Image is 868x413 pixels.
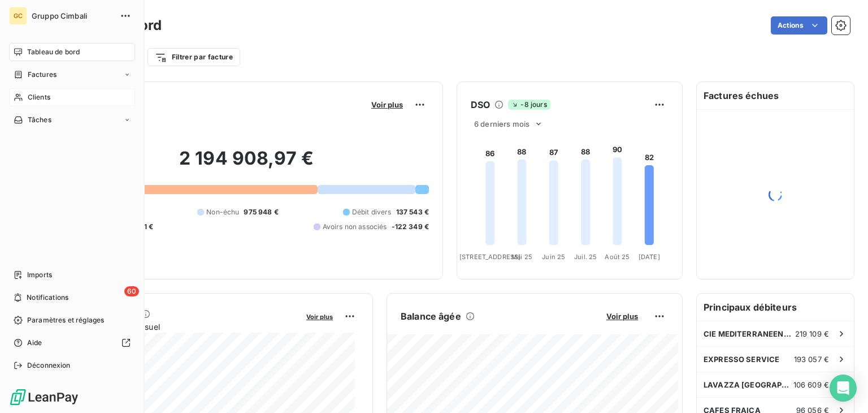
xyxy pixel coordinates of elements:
[704,355,779,364] span: EXPRESSO SERVICE
[323,222,387,232] span: Avoirs non associés
[606,312,638,321] span: Voir plus
[392,222,429,232] span: -122 349 €
[9,388,79,406] img: Logo LeanPay
[771,16,827,35] button: Actions
[306,313,333,321] span: Voir plus
[9,334,135,352] a: Aide
[793,380,829,389] span: 106 609 €
[704,380,793,389] span: LAVAZZA [GEOGRAPHIC_DATA]
[471,98,490,111] h6: DSO
[27,338,42,348] span: Aide
[206,207,239,217] span: Non-échu
[352,207,392,217] span: Débit divers
[639,253,660,261] tspan: [DATE]
[574,253,597,261] tspan: Juil. 25
[27,270,52,280] span: Imports
[64,147,429,181] h2: 2 194 908,97 €
[795,329,829,338] span: 219 109 €
[244,207,278,217] span: 975 948 €
[697,294,854,321] h6: Principaux débiteurs
[147,48,240,66] button: Filtrer par facture
[28,115,51,125] span: Tâches
[474,119,530,128] span: 6 derniers mois
[511,253,532,261] tspan: Mai 25
[64,321,298,333] span: Chiffre d'affaires mensuel
[794,355,829,364] span: 193 057 €
[605,253,630,261] tspan: Août 25
[396,207,429,217] span: 137 543 €
[303,311,336,321] button: Voir plus
[401,309,461,323] h6: Balance âgée
[459,253,520,261] tspan: [STREET_ADDRESS]
[508,100,550,110] span: -8 jours
[28,70,57,80] span: Factures
[704,329,795,338] span: CIE MEDITERRANEENNE DES CAFES
[28,92,50,102] span: Clients
[542,253,565,261] tspan: Juin 25
[27,47,80,57] span: Tableau de bord
[27,292,68,303] span: Notifications
[371,100,403,109] span: Voir plus
[368,100,406,110] button: Voir plus
[603,311,641,321] button: Voir plus
[9,7,27,25] div: GC
[27,315,104,325] span: Paramètres et réglages
[830,375,857,402] div: Open Intercom Messenger
[697,82,854,109] h6: Factures échues
[32,11,113,20] span: Gruppo Cimbali
[27,360,71,371] span: Déconnexion
[124,286,139,296] span: 60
